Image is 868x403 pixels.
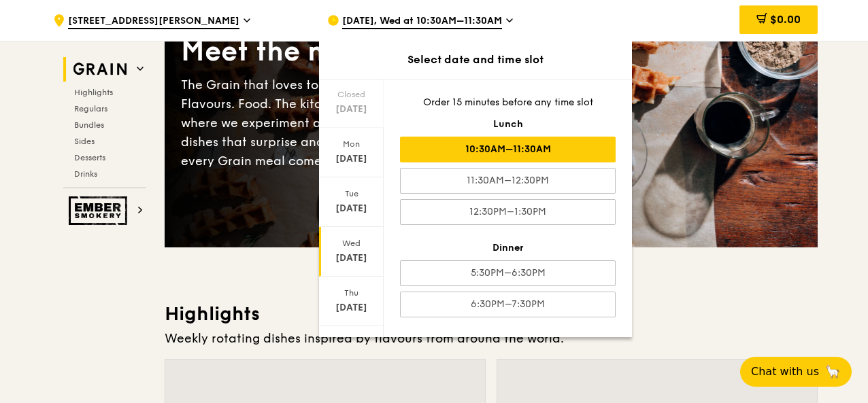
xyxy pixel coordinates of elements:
div: Order 15 minutes before any time slot [400,96,616,109]
div: [DATE] [321,251,382,265]
div: 10:30AM–11:30AM [400,137,616,162]
span: Bundles [74,120,104,130]
div: Mon [321,139,382,150]
div: 12:30PM–1:30PM [400,199,616,225]
span: Drinks [74,169,97,179]
div: Weekly rotating dishes inspired by flavours from around the world. [165,329,818,348]
span: [DATE], Wed at 10:30AM–11:30AM [342,14,502,29]
span: Regulars [74,104,107,113]
span: 🦙 [824,364,841,380]
span: $0.00 [770,13,801,26]
span: Desserts [74,153,105,162]
div: Dinner [400,241,616,255]
div: Wed [321,238,382,249]
img: Grain web logo [69,57,131,82]
div: [DATE] [321,152,382,166]
div: [DATE] [321,202,382,215]
h3: Highlights [165,302,818,326]
div: 11:30AM–12:30PM [400,168,616,194]
div: Closed [321,89,382,100]
span: Chat with us [751,364,819,380]
div: [DATE] [321,103,382,116]
div: Meet the new Grain [181,33,491,70]
div: Thu [321,287,382,298]
div: Tue [321,188,382,199]
div: Select date and time slot [319,52,632,68]
span: [STREET_ADDRESS][PERSON_NAME] [68,14,239,29]
span: Highlights [74,88,113,97]
div: The Grain that loves to play. With ingredients. Flavours. Food. The kitchen is our happy place, w... [181,75,491,171]
button: Chat with us🦙 [740,357,852,387]
div: [DATE] [321,301,382,315]
span: Sides [74,137,95,146]
div: 5:30PM–6:30PM [400,260,616,286]
img: Ember Smokery web logo [69,196,131,225]
div: 6:30PM–7:30PM [400,292,616,317]
div: Lunch [400,118,616,131]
